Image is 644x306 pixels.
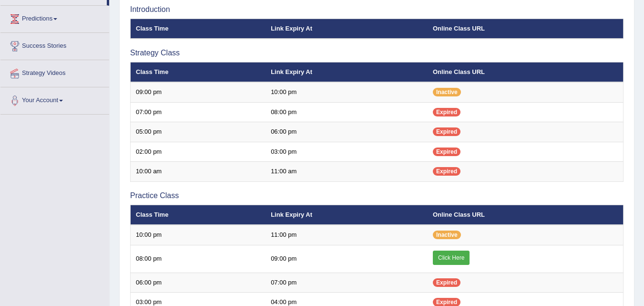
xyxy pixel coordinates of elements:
td: 08:00 pm [266,102,428,122]
a: Predictions [0,6,109,30]
td: 10:00 am [131,162,266,182]
td: 07:00 pm [131,102,266,122]
span: Expired [433,108,460,116]
span: Inactive [433,88,461,96]
h3: Practice Class [130,191,624,200]
td: 06:00 pm [266,122,428,142]
span: Expired [433,148,460,156]
th: Link Expiry At [266,205,428,225]
span: Inactive [433,231,461,239]
th: Class Time [131,19,266,39]
td: 03:00 pm [266,142,428,162]
td: 10:00 pm [131,225,266,245]
th: Online Class URL [428,19,624,39]
span: Expired [433,167,460,176]
td: 08:00 pm [131,245,266,273]
a: Strategy Videos [0,60,109,84]
th: Class Time [131,62,266,82]
th: Online Class URL [428,205,624,225]
td: 06:00 pm [131,273,266,293]
td: 09:00 pm [131,82,266,102]
th: Link Expiry At [266,19,428,39]
td: 10:00 pm [266,82,428,102]
td: 11:00 am [266,162,428,182]
th: Class Time [131,205,266,225]
a: Your Account [0,87,109,111]
td: 05:00 pm [131,122,266,142]
span: Expired [433,127,460,136]
h3: Introduction [130,5,624,14]
span: Expired [433,278,460,287]
td: 02:00 pm [131,142,266,162]
td: 09:00 pm [266,245,428,273]
td: 11:00 pm [266,225,428,245]
a: Success Stories [0,33,109,57]
td: 07:00 pm [266,273,428,293]
th: Online Class URL [428,62,624,82]
h3: Strategy Class [130,49,624,57]
a: Click Here [433,251,470,265]
th: Link Expiry At [266,62,428,82]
